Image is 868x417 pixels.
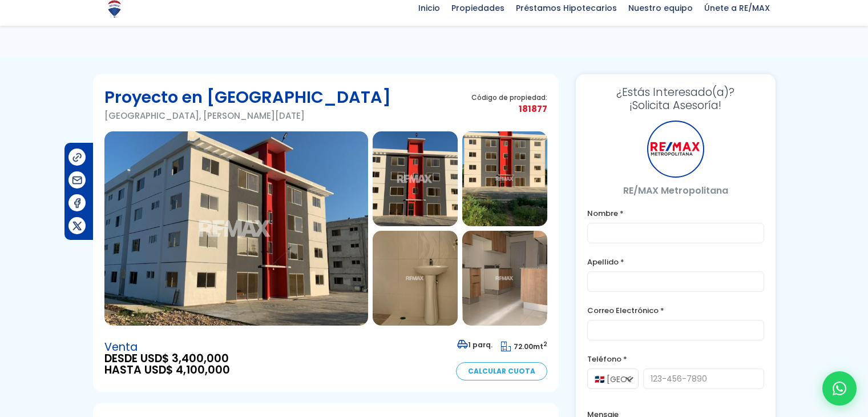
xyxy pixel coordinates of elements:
img: Compartir [71,151,83,163]
img: Proyecto en Cerros De Palmarejo [462,131,547,226]
a: Calcular Cuota [456,362,547,380]
span: mt [501,342,547,351]
label: Correo Electrónico * [587,303,764,318]
span: Venta [104,342,230,353]
img: Proyecto en Cerros De Palmarejo [373,131,458,226]
img: Compartir [71,197,83,209]
img: Compartir [71,174,83,186]
label: Teléfono * [587,352,764,366]
label: Nombre * [587,206,764,220]
img: Proyecto en Cerros De Palmarejo [104,131,368,326]
span: ¿Estás Interesado(a)? [587,86,764,99]
label: Apellido * [587,255,764,269]
span: 181877 [471,102,547,116]
sup: 2 [543,340,547,348]
h3: ¡Solicita Asesoría! [587,86,764,112]
span: DESDE USD$ 3,400,000 [104,353,230,364]
span: 72.00 [514,342,533,351]
p: RE/MAX Metropolitana [587,183,764,198]
span: 1 parq. [457,340,492,350]
img: Proyecto en Cerros De Palmarejo [462,231,547,326]
p: [GEOGRAPHIC_DATA], [PERSON_NAME][DATE] [104,109,391,123]
img: Compartir [71,220,83,232]
input: 123-456-7890 [643,368,764,389]
img: Proyecto en Cerros De Palmarejo [373,231,458,326]
span: HASTA USD$ 4,100,000 [104,364,230,376]
div: RE/MAX Metropolitana [647,121,704,178]
span: Código de propiedad: [471,93,547,102]
h1: Proyecto en [GEOGRAPHIC_DATA] [104,86,391,109]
